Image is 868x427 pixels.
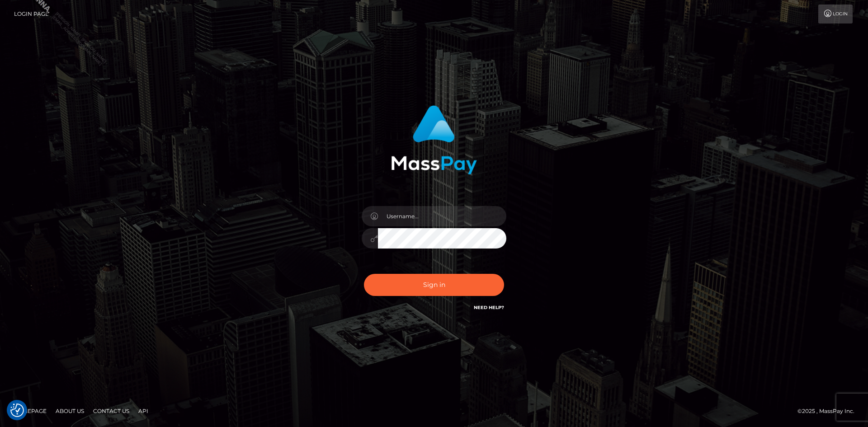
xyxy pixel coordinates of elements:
[10,404,50,418] a: Homepage
[90,404,133,418] a: Contact Us
[14,5,49,23] a: Login Page
[52,404,88,418] a: About Us
[10,404,24,417] img: Revisit consent button
[10,404,24,417] button: Consent Preferences
[135,404,152,418] a: API
[391,105,477,174] img: MassPay Login
[364,274,504,296] button: Sign in
[818,5,853,23] a: Login
[474,305,504,310] a: Need Help?
[378,206,506,226] input: Username...
[797,406,861,416] div: © 2025 , MassPay Inc.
